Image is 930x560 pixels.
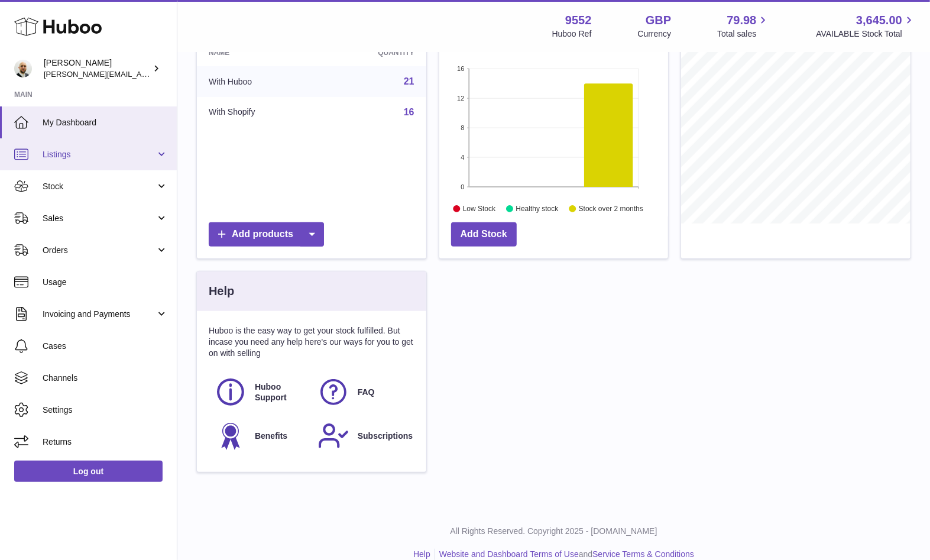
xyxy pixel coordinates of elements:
span: [PERSON_NAME][EMAIL_ADDRESS][DOMAIN_NAME] [44,69,237,79]
strong: 9552 [565,12,592,28]
a: Website and Dashboard Terms of Use [439,549,579,559]
text: Stock over 2 months [579,205,643,213]
a: Add products [209,222,324,247]
text: 8 [461,124,464,131]
a: Subscriptions [317,420,409,452]
span: Returns [43,436,168,448]
span: Benefits [255,430,287,442]
span: Invoicing and Payments [43,309,155,320]
a: Log out [14,461,163,482]
strong: GBP [646,12,671,28]
a: 16 [404,107,414,117]
span: Cases [43,341,168,352]
th: Quantity [320,39,426,66]
a: Help [413,549,430,559]
span: Channels [43,373,168,384]
text: 16 [457,65,464,72]
td: With Shopify [197,97,320,128]
th: Name [197,39,320,66]
text: 12 [457,95,464,102]
a: Service Terms & Conditions [592,549,694,559]
span: Total sales [717,28,770,40]
span: FAQ [358,387,375,398]
span: My Dashboard [43,117,168,128]
a: 3,645.00 AVAILABLE Stock Total [816,12,916,40]
li: and [435,549,694,560]
span: 3,645.00 [856,12,902,28]
td: With Huboo [197,66,320,97]
span: Huboo Support [255,381,304,404]
p: Huboo is the easy way to get your stock fulfilled. But incase you need any help here's our ways f... [209,325,414,359]
span: 79.98 [727,12,756,28]
h3: Help [209,283,234,299]
a: Benefits [215,420,306,452]
span: Subscriptions [358,430,413,442]
text: Healthy stock [516,205,559,213]
p: All Rights Reserved. Copyright 2025 - [DOMAIN_NAME] [187,526,921,537]
span: Usage [43,277,168,288]
a: Add Stock [451,222,517,247]
div: Huboo Ref [552,28,592,40]
a: 21 [404,76,414,86]
img: luca.colella@hotmail.co.uk [14,60,32,77]
a: Huboo Support [215,376,306,408]
span: Stock [43,181,155,192]
div: [PERSON_NAME] [44,57,150,80]
span: Orders [43,245,155,256]
span: AVAILABLE Stock Total [816,28,916,40]
span: Sales [43,213,155,224]
div: Currency [638,28,672,40]
text: 0 [461,183,464,190]
text: 4 [461,154,464,161]
span: Listings [43,149,155,160]
text: Low Stock [463,205,496,213]
span: Settings [43,404,168,416]
a: 79.98 Total sales [717,12,770,40]
a: FAQ [317,376,409,408]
